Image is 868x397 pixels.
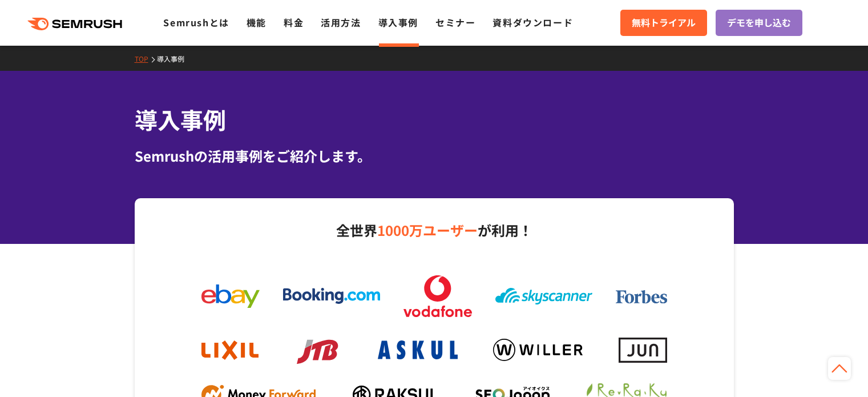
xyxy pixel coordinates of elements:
[378,340,458,359] img: askul
[247,15,267,29] a: 機能
[620,10,707,36] a: 無料トライアル
[135,54,157,63] a: TOP
[435,15,475,29] a: セミナー
[294,334,342,367] img: jtb
[190,218,679,242] p: 全世界 が利用！
[321,15,361,29] a: 活用方法
[135,103,734,137] h1: 導入事例
[495,288,592,304] img: skyscanner
[163,15,229,29] a: Semrushとは
[403,275,472,317] img: vodafone
[619,338,667,362] img: jun
[135,146,734,166] div: Semrushの活用事例をご紹介します。
[616,290,667,304] img: forbes
[493,339,583,361] img: willer
[727,15,791,30] span: デモを申し込む
[377,220,478,240] span: 1000万ユーザー
[201,340,259,360] img: lixil
[157,54,193,63] a: 導入事例
[492,15,573,29] a: 資料ダウンロード
[716,10,802,36] a: デモを申し込む
[632,15,696,30] span: 無料トライアル
[283,288,380,304] img: booking
[378,15,418,29] a: 導入事例
[201,284,260,308] img: ebay
[284,15,304,29] a: 料金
